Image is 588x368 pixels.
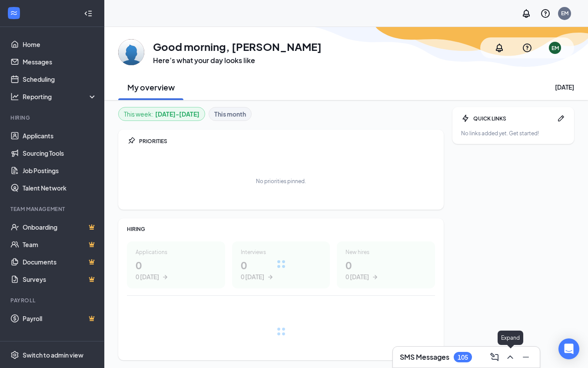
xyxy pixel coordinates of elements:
[155,109,199,119] b: [DATE] - [DATE]
[10,205,95,213] div: Team Management
[153,39,322,54] h1: Good morning, [PERSON_NAME]
[124,109,199,119] div: This week :
[10,9,18,17] svg: WorkstreamLogo
[521,8,532,19] svg: Notifications
[23,310,97,327] a: PayrollCrown
[23,70,97,88] a: Scheduling
[256,177,306,185] div: No priorities pinned.
[461,114,470,123] svg: Bolt
[84,9,93,18] svg: Collapse
[127,137,136,145] svg: Pin
[127,225,435,233] div: HIRING
[23,179,97,197] a: Talent Network
[23,253,97,271] a: DocumentsCrown
[540,8,551,19] svg: QuestionInfo
[10,114,95,121] div: Hiring
[519,350,533,364] button: Minimize
[494,43,505,53] svg: Notifications
[23,271,97,288] a: SurveysCrown
[458,354,468,361] div: 105
[555,83,574,91] div: [DATE]
[505,352,515,362] svg: ChevronUp
[23,127,97,144] a: Applicants
[461,130,565,137] div: No links added yet. Get started!
[522,43,532,53] svg: QuestionInfo
[10,297,95,304] div: Payroll
[10,351,19,359] svg: Settings
[551,44,559,52] div: EM
[498,331,523,345] div: Expand
[521,352,531,362] svg: Minimize
[488,350,502,364] button: ComposeMessage
[489,352,500,362] svg: ComposeMessage
[23,162,97,179] a: Job Postings
[214,109,246,119] b: This month
[127,82,175,93] h2: My overview
[10,92,19,101] svg: Analysis
[557,114,565,123] svg: Pen
[23,218,97,236] a: OnboardingCrown
[23,236,97,253] a: TeamCrown
[400,352,449,362] h3: SMS Messages
[503,350,517,364] button: ChevronUp
[23,144,97,162] a: Sourcing Tools
[153,56,322,65] h3: Here’s what your day looks like
[473,115,553,122] div: QUICK LINKS
[23,92,97,101] div: Reporting
[139,137,435,145] div: PRIORITIES
[23,36,97,53] a: Home
[23,351,83,359] div: Switch to admin view
[561,10,568,17] div: EM
[558,338,579,359] div: Open Intercom Messenger
[118,39,144,65] img: Ed Miller
[23,53,97,70] a: Messages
